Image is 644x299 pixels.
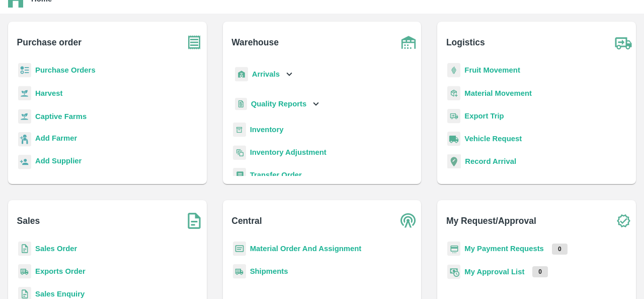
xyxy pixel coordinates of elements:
a: Shipments [250,267,288,275]
img: soSales [182,208,207,233]
img: payment [447,242,460,256]
a: Captive Farms [35,112,87,121]
b: Sales [17,214,40,228]
a: My Payment Requests [464,245,544,253]
img: truck [611,30,636,55]
div: Arrivals [233,63,295,86]
img: qualityReport [235,98,247,110]
a: Record Arrival [465,157,516,165]
b: Quality Reports [251,100,307,108]
b: Add Farmer [35,134,77,142]
div: Quality Reports [233,94,322,114]
a: Harvest [35,89,62,97]
img: delivery [447,109,460,124]
img: central [396,208,421,233]
img: material [447,86,460,101]
a: Vehicle Request [464,135,522,143]
a: Add Supplier [35,155,82,169]
b: Logistics [446,35,485,49]
a: Fruit Movement [464,66,520,74]
a: Add Farmer [35,133,77,146]
img: purchase [182,30,207,55]
img: farmer [18,132,31,147]
a: Transfer Order [250,171,302,179]
b: Arrivals [252,70,280,78]
a: Inventory Adjustment [250,148,327,156]
a: Purchase Orders [35,66,96,74]
img: whArrival [235,67,248,82]
p: 0 [552,244,568,255]
img: inventory [233,145,246,160]
a: Material Movement [464,89,532,97]
a: Material Order And Assignment [250,245,362,253]
b: Central [231,214,262,228]
img: whInventory [233,123,246,137]
b: Warehouse [231,35,279,49]
img: shipments [233,264,246,279]
img: approval [447,264,460,279]
img: warehouse [396,30,421,55]
a: Export Trip [464,112,504,120]
b: Add Supplier [35,157,82,165]
img: supplier [18,155,31,169]
a: Inventory [250,126,284,134]
img: harvest [18,109,31,124]
img: recordArrival [447,154,461,168]
img: whTransfer [233,168,246,183]
img: centralMaterial [233,242,246,256]
img: reciept [18,63,31,78]
a: Sales Order [35,245,77,253]
b: My Request/Approval [446,214,536,228]
a: Exports Order [35,267,86,275]
img: vehicle [447,132,460,146]
p: 0 [532,266,548,277]
a: My Approval List [464,268,524,276]
img: shipments [18,264,31,279]
img: check [611,208,636,233]
a: Sales Enquiry [35,290,85,298]
img: harvest [18,86,31,101]
img: sales [18,242,31,256]
img: fruit [447,63,460,78]
b: Purchase order [17,35,82,49]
